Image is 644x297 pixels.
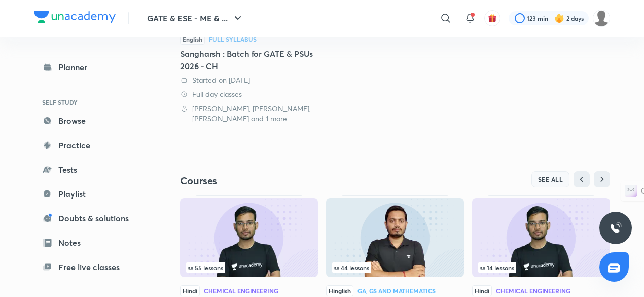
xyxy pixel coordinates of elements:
[472,198,610,277] img: Thumbnail
[478,262,604,273] div: left
[180,198,318,277] img: Thumbnail
[34,135,152,155] a: Practice
[180,174,395,187] h4: Courses
[204,288,278,294] div: Chemical Engineering
[34,93,152,111] h6: SELF STUDY
[538,176,563,183] span: SEE ALL
[496,288,570,294] div: Chemical Engineering
[180,75,318,85] div: Started on 7 Mar 2025
[180,34,205,45] span: English
[478,262,604,273] div: infosection
[141,8,250,28] button: GATE & ESE - ME & ...
[180,285,200,296] span: Hindi
[180,89,318,100] div: Full day classes
[610,222,622,234] img: ttu
[34,11,116,26] a: Company Logo
[186,262,312,273] div: left
[180,104,318,124] div: Devendra Poonia, Ankur Bansal, Aman Raj and 1 more
[188,265,223,271] span: 55 lessons
[357,288,436,294] div: GA, GS and Mathematics
[34,11,116,23] img: Company Logo
[472,285,492,296] span: Hindi
[593,10,610,27] img: yash Singh
[186,262,312,273] div: infosection
[484,10,500,26] button: avatar
[326,198,464,277] img: Thumbnail
[34,57,152,77] a: Planner
[34,111,152,131] a: Browse
[480,265,514,271] span: 14 lessons
[34,257,152,277] a: Free live classes
[186,262,312,273] div: infocontainer
[34,208,152,228] a: Doubts & solutions
[478,262,604,273] div: infocontainer
[326,285,353,296] span: Hinglish
[332,262,458,273] div: left
[34,184,152,204] a: Playlist
[332,262,458,273] div: infosection
[332,262,458,273] div: infocontainer
[334,265,369,271] span: 44 lessons
[554,13,564,23] img: streak
[180,48,318,72] div: Sangharsh : Batch for GATE & PSUs 2026 - CH
[488,14,497,23] img: avatar
[34,159,152,180] a: Tests
[34,233,152,253] a: Notes
[209,36,257,42] div: Full Syllabus
[531,171,570,187] button: SEE ALL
